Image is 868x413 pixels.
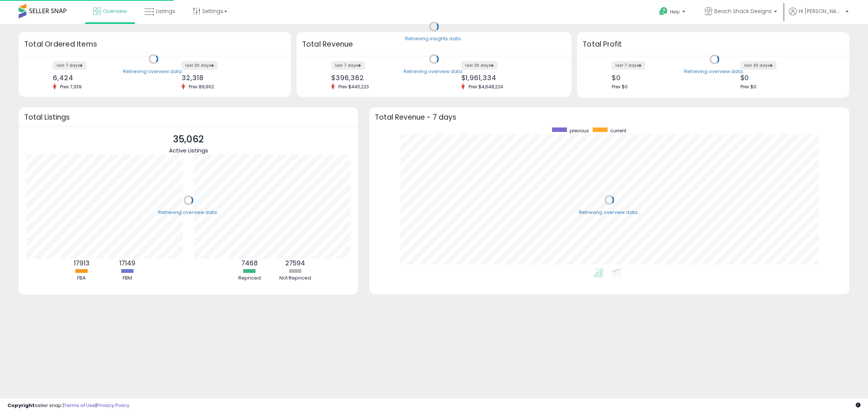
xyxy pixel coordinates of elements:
[799,7,843,15] span: Hi [PERSON_NAME]
[123,68,184,75] div: Retrieving overview data..
[684,69,745,75] div: Retrieving overview data..
[659,7,668,16] i: Get Help
[789,7,849,24] a: Hi [PERSON_NAME]
[156,7,175,15] span: Listings
[404,68,464,75] div: Retrieving overview data..
[158,209,219,216] div: Retrieving overview data..
[653,1,693,24] a: Help
[670,9,680,15] span: Help
[103,7,127,15] span: Overview
[714,7,772,15] span: Beach Shack Designs
[579,209,640,216] div: Retrieving overview data..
